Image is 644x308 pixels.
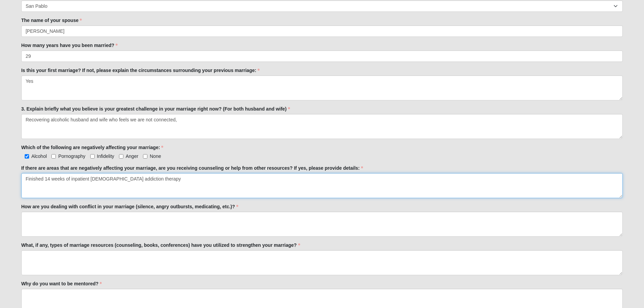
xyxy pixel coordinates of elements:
[21,42,118,49] label: How many years have you been married?
[97,153,114,159] span: Infidelity
[51,154,56,159] input: Pornography
[143,154,147,159] input: None
[90,154,95,159] input: Infidelity
[21,165,363,171] label: If there are areas that are negatively affecting your marriage, are you receiving counseling or h...
[126,153,138,159] span: Anger
[150,153,161,159] span: None
[21,203,238,210] label: How are you dealing with conflict in your marriage (silence, angry outbursts, medicating, etc.)?
[21,280,102,287] label: Why do you want to be mentored?
[21,242,300,248] label: What, if any, types of marriage resources (counseling, books, conferences) have you utilized to s...
[31,153,47,159] span: Alcohol
[21,67,260,74] label: Is this your first marriage? If not, please explain the circumstances surrounding your previous m...
[58,153,85,159] span: Pornography
[21,105,290,112] label: 3. Explain briefly what you believe is your greatest challenge in your marriage right now? (For b...
[119,154,123,159] input: Anger
[21,17,82,24] label: The name of your spouse
[21,144,164,151] label: Which of the following are negatively affecting your marriage:
[25,154,29,159] input: Alcohol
